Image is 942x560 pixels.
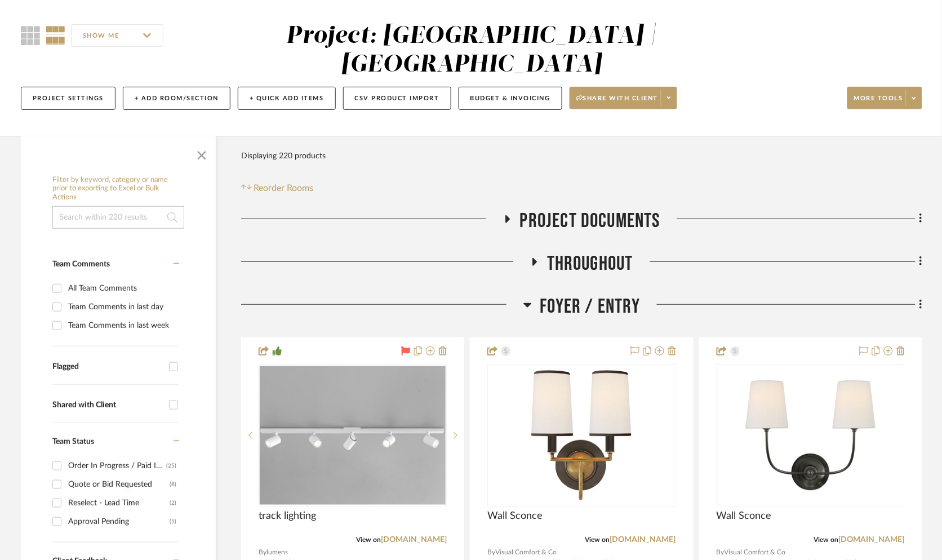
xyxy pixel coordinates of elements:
span: Visual Comfort & Co [495,548,557,558]
span: Foyer / Entry [540,295,641,319]
span: Throughout [547,252,633,276]
div: Displaying 220 products [241,145,326,167]
button: Close [190,142,213,165]
div: Flagged [52,362,163,372]
button: Reorder Rooms [241,181,314,195]
div: Reselect - Lead Time [68,494,170,512]
a: [DOMAIN_NAME] [610,536,676,544]
img: Wall Sconce [740,365,881,506]
a: [DOMAIN_NAME] [839,536,905,544]
span: Visual Comfort & Co [725,548,786,558]
span: Team Comments [52,260,110,268]
button: Project Settings [21,87,115,110]
div: Team Comments in last day [68,298,176,316]
span: By [487,548,495,558]
button: CSV Product Import [343,87,451,110]
div: (1) [170,513,176,531]
span: View on [356,537,381,544]
span: Share with client [576,94,659,111]
span: By [717,548,725,558]
span: Wall Sconce [487,510,543,523]
div: Order In Progress / Paid In Full w/ Freight, No Balance due [68,457,166,475]
span: By [259,548,266,558]
div: Team Comments in last week [68,317,176,335]
span: Reorder Rooms [254,181,314,195]
span: track lighting [259,510,316,523]
span: Team Status [52,438,94,446]
button: More tools [847,87,922,109]
input: Search within 220 results [52,206,184,229]
span: More tools [854,94,903,111]
div: Quote or Bid Requested [68,475,170,494]
div: (25) [166,457,176,475]
div: Approval Pending [68,513,170,531]
span: Project Documents [520,209,660,233]
a: [DOMAIN_NAME] [381,536,447,544]
div: Shared with Client [52,401,163,410]
div: Project: [GEOGRAPHIC_DATA] | [GEOGRAPHIC_DATA] [287,24,657,77]
div: (2) [170,494,176,512]
span: View on [585,537,610,544]
h6: Filter by keyword, category or name prior to exporting to Excel or Bulk Actions [52,176,184,202]
img: track lighting [260,366,446,504]
button: + Add Room/Section [123,87,230,110]
button: Budget & Invoicing [459,87,562,110]
div: (8) [170,475,176,494]
button: + Quick Add Items [238,87,336,110]
div: All Team Comments [68,279,176,297]
button: Share with client [570,87,678,109]
span: Wall Sconce [717,510,772,523]
img: Wall Sconce [511,365,652,506]
span: View on [814,537,839,544]
span: lumens [266,548,288,558]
